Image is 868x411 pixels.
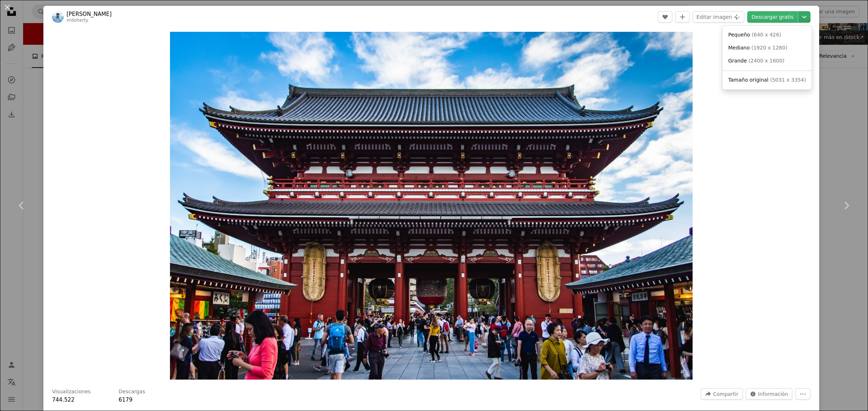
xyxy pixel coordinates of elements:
[728,45,750,51] span: Mediano
[728,58,747,64] span: Grande
[770,77,806,83] span: ( 5031 x 3354 )
[728,32,750,38] span: Pequeño
[723,26,812,90] div: Elegir el tamaño de descarga
[752,32,781,38] span: ( 640 x 426 )
[749,58,784,64] span: ( 2400 x 1600 )
[751,45,787,51] span: ( 1920 x 1280 )
[728,77,769,83] span: Tamaño original
[798,11,810,23] button: Elegir el tamaño de descarga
